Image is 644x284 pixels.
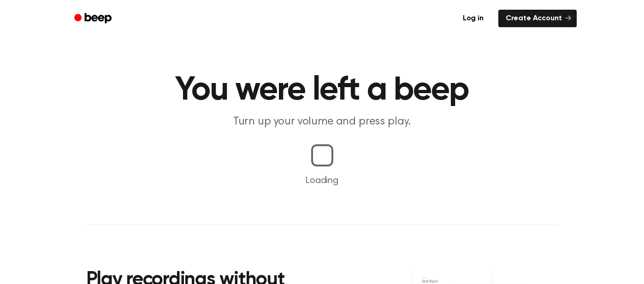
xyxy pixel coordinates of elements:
h1: You were left a beep [86,74,558,107]
a: Log in [454,8,493,29]
p: Loading [11,174,633,188]
a: Beep [68,10,120,28]
a: Create Account [498,10,577,27]
p: Turn up your volume and press play. [145,114,499,130]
